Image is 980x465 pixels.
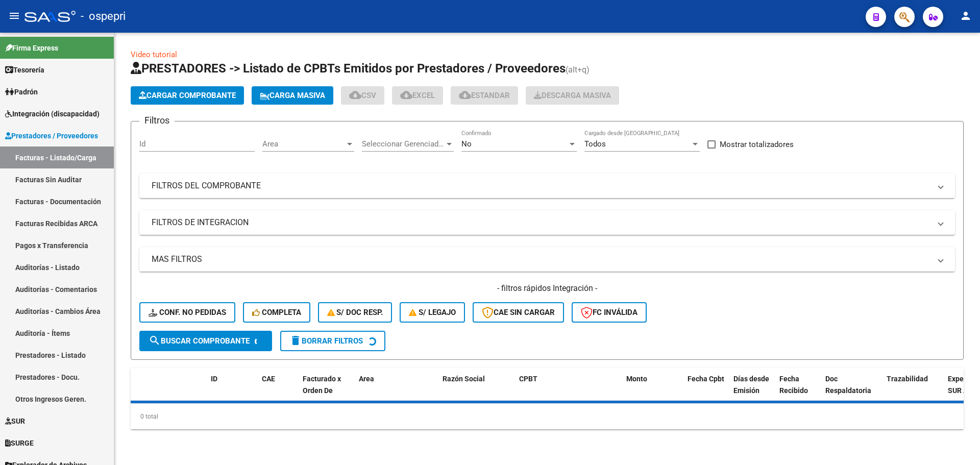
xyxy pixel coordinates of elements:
button: Conf. no pedidas [139,302,235,323]
span: CPBT [519,375,537,383]
span: CAE [262,375,275,383]
span: Tesorería [5,64,44,76]
span: CAE SIN CARGAR [482,308,555,317]
span: Padrón [5,86,38,97]
div: 0 total [131,404,964,429]
span: ID [211,375,217,383]
span: Conf. no pedidas [149,308,226,317]
span: Completa [252,308,301,317]
span: Descarga Masiva [534,91,611,100]
span: Trazabilidad [887,375,928,383]
mat-expansion-panel-header: FILTROS DEL COMPROBANTE [139,174,955,198]
mat-icon: menu [8,10,20,22]
button: CAE SIN CARGAR [473,302,564,323]
button: Cargar Comprobante [131,86,244,105]
mat-expansion-panel-header: FILTROS DE INTEGRACION [139,210,955,235]
datatable-header-cell: Razón Social [438,368,515,413]
span: Prestadores / Proveedores [5,130,98,141]
span: CSV [349,91,376,100]
button: CSV [341,86,384,105]
span: Días desde Emisión [733,375,769,395]
datatable-header-cell: Doc Respaldatoria [821,368,883,413]
span: Fecha Cpbt [688,375,724,383]
datatable-header-cell: Monto [622,368,683,413]
button: Buscar Comprobante [139,331,272,351]
span: PRESTADORES -> Listado de CPBTs Emitidos por Prestadores / Proveedores [131,61,566,76]
span: Seleccionar Gerenciador [362,139,445,149]
datatable-header-cell: CAE [258,368,299,413]
span: Integración (discapacidad) [5,108,100,119]
span: Facturado x Orden De [303,375,341,395]
mat-panel-title: FILTROS DEL COMPROBANTE [152,180,930,191]
span: Doc Respaldatoria [825,375,871,395]
button: Estandar [451,86,518,105]
datatable-header-cell: Fecha Cpbt [683,368,729,413]
span: Carga Masiva [260,91,325,100]
mat-icon: delete [289,334,302,347]
span: No [461,139,472,149]
mat-panel-title: FILTROS DE INTEGRACION [152,217,930,228]
mat-icon: cloud_download [459,89,471,101]
datatable-header-cell: Días desde Emisión [729,368,775,413]
button: S/ Doc Resp. [318,302,393,323]
span: - ospepri [81,5,126,28]
button: Descarga Masiva [526,86,619,105]
span: Cargar Comprobante [139,91,236,100]
span: Mostrar totalizadores [720,138,794,151]
datatable-header-cell: CPBT [515,368,622,413]
button: FC Inválida [572,302,647,323]
button: Carga Masiva [252,86,333,105]
h4: - filtros rápidos Integración - [139,283,955,294]
span: EXCEL [400,91,435,100]
datatable-header-cell: ID [207,368,258,413]
span: S/ legajo [409,308,456,317]
span: Firma Express [5,42,58,54]
datatable-header-cell: Fecha Recibido [775,368,821,413]
span: Estandar [459,91,510,100]
mat-icon: cloud_download [349,89,361,101]
span: (alt+q) [566,65,590,75]
button: S/ legajo [400,302,465,323]
mat-icon: cloud_download [400,89,412,101]
mat-icon: search [149,334,161,347]
app-download-masive: Descarga masiva de comprobantes (adjuntos) [526,86,619,105]
button: EXCEL [392,86,443,105]
span: Area [359,375,374,383]
button: Completa [243,302,310,323]
span: FC Inválida [581,308,638,317]
button: Borrar Filtros [280,331,385,351]
span: SURGE [5,437,34,449]
datatable-header-cell: Trazabilidad [883,368,944,413]
span: Monto [626,375,647,383]
span: Todos [584,139,606,149]
span: Razón Social [443,375,485,383]
span: Fecha Recibido [779,375,808,395]
a: Video tutorial [131,50,177,59]
span: SUR [5,415,25,427]
h3: Filtros [139,113,175,128]
span: Area [262,139,345,149]
datatable-header-cell: Facturado x Orden De [299,368,355,413]
span: Borrar Filtros [289,336,363,346]
span: S/ Doc Resp. [327,308,383,317]
mat-panel-title: MAS FILTROS [152,254,930,265]
datatable-header-cell: Area [355,368,424,413]
span: Buscar Comprobante [149,336,250,346]
mat-icon: person [960,10,972,22]
mat-expansion-panel-header: MAS FILTROS [139,247,955,272]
